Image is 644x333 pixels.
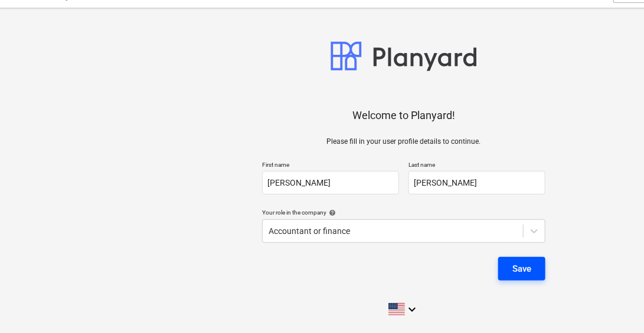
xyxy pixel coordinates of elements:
[326,209,336,216] span: help
[498,257,545,281] button: Save
[262,171,399,194] input: First name
[405,302,419,316] i: keyboard_arrow_down
[585,276,644,333] iframe: Chat Widget
[352,108,455,123] p: Welcome to Planyard!
[512,261,531,276] div: Save
[262,209,545,216] div: Your role in the company
[408,161,545,171] p: Last name
[327,137,481,147] p: Please fill in your user profile details to continue.
[262,161,399,171] p: First name
[408,171,545,194] input: Last name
